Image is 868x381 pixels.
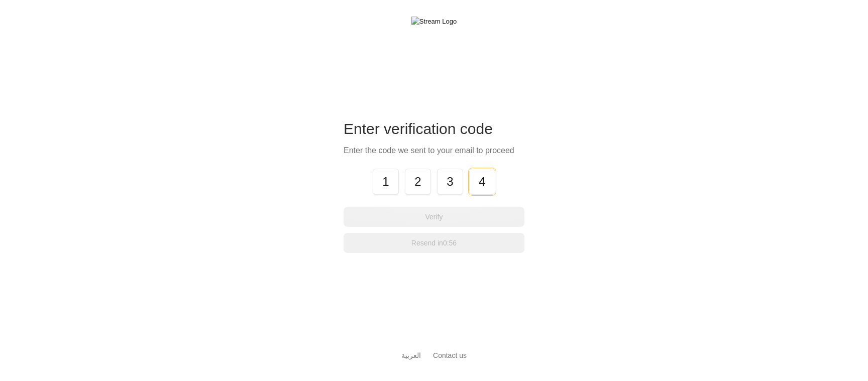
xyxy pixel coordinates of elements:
div: Enter verification code [344,119,524,139]
img: Stream Logo [411,17,457,27]
a: Contact us [433,351,467,359]
a: العربية [401,346,421,365]
button: Contact us [433,350,467,361]
div: Enter the code we sent to your email to proceed [344,145,524,157]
